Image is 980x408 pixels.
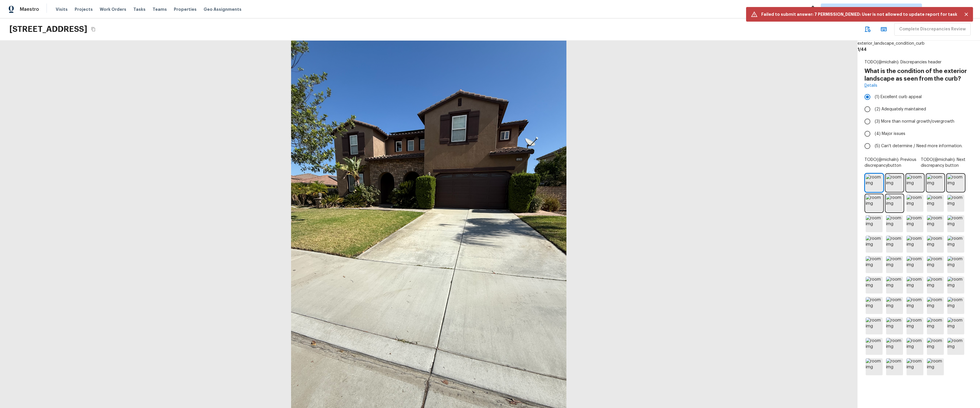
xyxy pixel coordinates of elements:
span: (5) Can't determine / Need more information. [875,143,963,149]
img: room img [927,195,944,212]
img: room img [947,297,964,314]
img: room img [947,317,964,334]
img: room img [886,297,903,314]
img: room img [927,297,944,314]
img: room img [886,338,903,355]
p: Failed to submit answer: 7 PERMISSION_DENIED: User is not allowed to update report for task [761,11,957,17]
span: Geo Assignments [204,6,242,12]
img: room img [886,236,903,253]
span: Visits [56,6,68,12]
img: room img [927,317,944,334]
img: room img [886,256,903,273]
img: room img [927,174,944,191]
img: room img [927,358,944,375]
span: Projects [75,6,93,12]
img: room img [886,277,903,294]
img: room img [907,277,923,294]
img: room img [907,215,923,232]
img: room img [907,174,923,191]
img: room img [866,256,883,273]
span: Work Orders [100,6,126,12]
img: room img [927,256,944,273]
img: room img [947,256,964,273]
img: room img [907,195,923,212]
img: room img [886,317,903,334]
img: room img [907,297,923,314]
img: room img [907,358,923,375]
img: room img [866,195,883,212]
img: room img [927,236,944,253]
div: exterior_landscape_condition_curb [857,41,980,408]
div: TODO(@michaln): Discrepancies header [864,59,973,65]
span: (3) More than normal growth/overgrowth [875,119,954,124]
img: room img [886,195,903,212]
button: Copy Address [90,25,97,33]
img: room img [866,236,883,253]
span: (2) Adequately maintained [875,106,926,112]
h4: What is the condition of the exterior landscape as seen from the curb? [864,67,973,83]
h6: 1 / 44 [857,46,980,52]
img: room img [947,277,964,294]
img: room img [866,338,883,355]
img: room img [866,277,883,294]
div: TODO(@michaln): Previous discrepancybutton [864,157,921,169]
img: room img [927,215,944,232]
h2: [STREET_ADDRESS] [9,24,87,34]
img: room img [947,215,964,232]
img: room img [866,297,883,314]
img: room img [907,236,923,253]
img: room img [947,174,964,191]
img: room img [947,195,964,212]
img: room img [866,174,883,191]
img: room img [886,174,903,191]
img: room img [927,338,944,355]
div: TODO(@michaln): Next discrepancy button [921,157,973,169]
img: room img [927,277,944,294]
img: room img [907,317,923,334]
img: room img [947,236,964,253]
span: [PERSON_NAME] [936,6,971,12]
span: [GEOGRAPHIC_DATA], [GEOGRAPHIC_DATA] [826,6,909,12]
a: Details [864,83,877,88]
span: (4) Major issues [875,131,905,137]
img: room img [886,215,903,232]
img: room img [866,215,883,232]
button: Close [962,10,971,19]
span: Maestro [20,6,39,12]
img: room img [947,338,964,355]
img: room img [866,317,883,334]
img: room img [886,358,903,375]
span: Properties [174,6,197,12]
img: room img [866,358,883,375]
span: (1) Excellent curb appeal [875,94,922,100]
img: room img [907,256,923,273]
span: Teams [153,6,167,12]
span: Tasks [133,7,146,11]
img: room img [907,338,923,355]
